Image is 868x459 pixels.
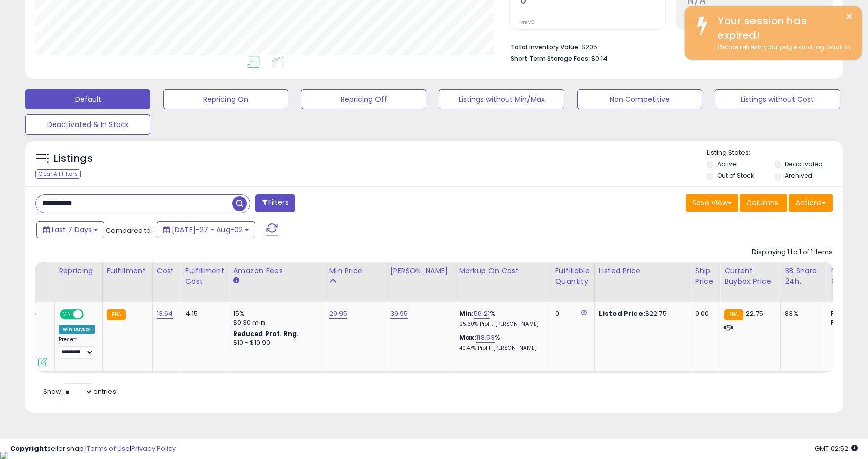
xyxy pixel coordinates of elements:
div: $10 - $10.90 [233,339,317,347]
p: Listing States: [707,148,843,158]
div: 0.00 [695,309,712,318]
span: [DATE]-27 - Aug-02 [172,225,243,235]
a: 118.53 [476,332,495,343]
div: Num of Comp. [831,266,867,287]
button: Actions [789,194,833,212]
span: Last 7 Days [52,225,92,235]
div: Ship Price [695,266,715,287]
span: Columns [746,198,778,208]
span: Compared to: [106,226,153,235]
b: Max: [459,332,477,342]
button: Deactivated & In Stock [25,114,150,135]
button: × [845,10,853,23]
strong: Copyright [10,444,47,453]
h5: Listings [54,152,93,166]
a: 13.64 [157,309,173,319]
p: 40.47% Profit [PERSON_NAME] [459,345,543,352]
b: Short Term Storage Fees: [511,54,590,63]
b: Min: [459,309,474,318]
span: 22.75 [746,309,764,318]
div: [PERSON_NAME] [390,266,450,276]
b: Total Inventory Value: [511,43,580,51]
div: Amazon Fees [233,266,321,276]
a: 56.21 [474,309,490,319]
button: Last 7 Days [36,221,104,238]
span: $0.14 [591,54,608,63]
div: BB Share 24h. [785,266,822,287]
button: [DATE]-27 - Aug-02 [157,221,255,238]
small: Amazon Fees. [233,276,239,285]
span: ON [61,310,73,319]
p: 25.60% Profit [PERSON_NAME] [459,321,543,328]
span: Show: entries [43,387,116,396]
label: Archived [785,171,812,180]
div: Fulfillment Cost [185,266,224,287]
div: Markup on Cost [459,266,547,276]
small: FBA [724,309,743,320]
div: Listed Price [599,266,687,276]
div: Current Buybox Price [724,266,776,287]
button: Listings without Min/Max [439,89,564,109]
div: Clear All Filters [35,169,81,179]
small: FBA [107,309,126,320]
th: The percentage added to the cost of goods (COGS) that forms the calculator for Min & Max prices. [455,262,551,302]
div: 0 [555,309,587,318]
span: OFF [82,310,98,319]
div: seller snap | | [10,444,176,454]
div: 4.15 [185,309,221,318]
label: Active [717,160,736,169]
div: Preset: [59,336,95,359]
div: Displaying 1 to 1 of 1 items [752,247,833,257]
div: Min Price [329,266,382,276]
a: 39.95 [390,309,408,319]
a: 29.95 [329,309,348,319]
div: % [459,309,543,328]
button: Filters [255,194,295,212]
b: Listed Price: [599,309,645,318]
div: $0.30 min [233,318,317,327]
div: Fulfillable Quantity [555,266,590,287]
div: Cost [157,266,177,276]
div: FBA: 3 [831,309,864,318]
button: Non Competitive [577,89,702,109]
div: FBM: 5 [831,318,864,327]
div: Repricing [59,266,98,276]
div: % [459,333,543,352]
label: Deactivated [785,160,823,169]
b: Reduced Prof. Rng. [233,329,299,338]
small: Prev: 0 [520,19,535,25]
div: Your session has expired! [710,14,854,43]
button: Columns [740,194,787,212]
div: $22.75 [599,309,683,318]
button: Repricing On [163,89,288,109]
button: Repricing Off [301,89,426,109]
div: Win BuyBox [59,325,95,334]
label: Out of Stock [717,171,754,180]
li: $205 [511,40,825,52]
a: Terms of Use [87,444,130,453]
div: 83% [785,309,818,318]
button: Listings without Cost [715,89,840,109]
div: 15% [233,309,317,318]
button: Save View [686,194,738,212]
span: 2025-08-12 02:52 GMT [815,444,858,453]
div: Fulfillment [107,266,148,276]
div: Please refresh your page and log back in [710,43,854,52]
button: Default [25,89,150,109]
a: Privacy Policy [131,444,176,453]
